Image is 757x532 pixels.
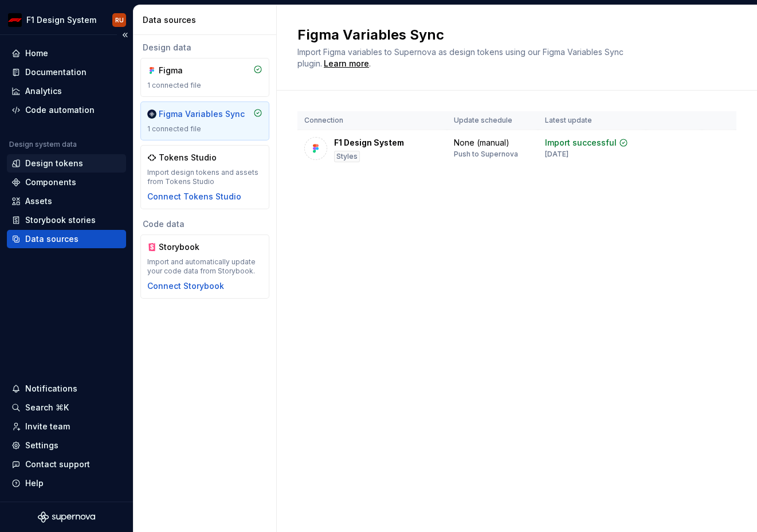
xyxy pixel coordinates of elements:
div: Push to Supernova [454,150,518,159]
div: Components [25,177,76,188]
th: Connection [297,111,447,130]
a: Data sources [7,230,126,248]
a: Documentation [7,63,126,81]
img: c8f40afb-e0f1-40b1-98b2-071a2e9e4f46.png [8,13,22,27]
div: Invite team [25,421,70,432]
div: RU [115,15,124,25]
svg: Supernova Logo [38,511,95,523]
div: [DATE] [545,150,568,159]
a: Invite team [7,417,126,436]
button: Collapse sidebar [117,27,133,43]
div: F1 Design System [334,137,404,148]
div: Design system data [9,140,77,149]
div: Notifications [25,383,77,394]
a: Home [7,44,126,62]
div: None (manual) [454,137,509,148]
button: Search ⌘K [7,398,126,417]
div: Help [25,478,44,489]
a: Learn more [324,58,369,69]
div: Design tokens [25,158,83,169]
a: Components [7,173,126,191]
div: 1 connected file [147,81,262,90]
div: Storybook stories [25,214,96,226]
button: Notifications [7,380,126,398]
div: Contact support [25,459,90,470]
div: Analytics [25,85,62,97]
div: Import successful [545,137,617,148]
div: Styles [334,151,360,162]
a: Figma Variables Sync1 connected file [140,101,269,140]
a: Storybook stories [7,211,126,229]
button: Connect Tokens Studio [147,191,241,202]
div: Settings [25,440,58,451]
a: Tokens StudioImport design tokens and assets from Tokens StudioConnect Tokens Studio [140,145,269,209]
div: Code data [140,218,269,230]
div: Data sources [25,233,79,245]
a: Analytics [7,82,126,100]
button: F1 Design SystemRU [2,7,131,32]
div: Home [25,48,48,59]
div: Assets [25,195,52,207]
div: Documentation [25,66,87,78]
div: Figma [159,65,214,76]
div: Storybook [159,241,214,253]
div: Code automation [25,104,95,116]
button: Contact support [7,455,126,474]
div: 1 connected file [147,124,262,134]
a: StorybookImport and automatically update your code data from Storybook.Connect Storybook [140,234,269,299]
div: Tokens Studio [159,152,217,163]
div: Import design tokens and assets from Tokens Studio [147,168,262,186]
div: Import and automatically update your code data from Storybook. [147,257,262,276]
span: Import Figma variables to Supernova as design tokens using our Figma Variables Sync plugin. [297,47,626,68]
div: Design data [140,42,269,53]
button: Connect Storybook [147,280,224,292]
div: F1 Design System [26,14,96,26]
div: Data sources [143,14,272,26]
div: Figma Variables Sync [159,108,245,120]
a: Figma1 connected file [140,58,269,97]
div: Search ⌘K [25,402,69,413]
h2: Figma Variables Sync [297,26,723,44]
span: . [322,60,371,68]
a: Assets [7,192,126,210]
th: Latest update [538,111,646,130]
a: Settings [7,436,126,455]
button: Help [7,474,126,492]
a: Design tokens [7,154,126,173]
a: Code automation [7,101,126,119]
th: Update schedule [447,111,538,130]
